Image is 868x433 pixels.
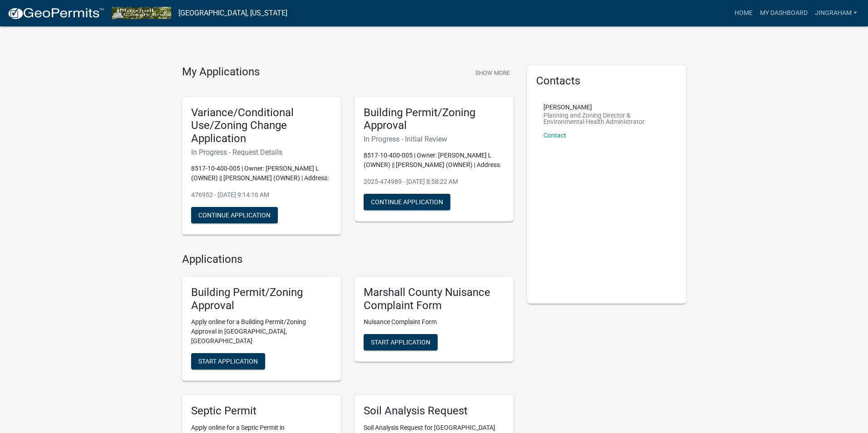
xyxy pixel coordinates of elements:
[364,286,504,312] h5: Marshall County Nuisance Complaint Form
[371,339,430,346] span: Start Application
[731,5,756,22] a: Home
[811,5,861,22] a: jingraham
[191,317,332,346] p: Apply online for a Building Permit/Zoning Approval in [GEOGRAPHIC_DATA], [GEOGRAPHIC_DATA]
[112,7,171,19] img: Marshall County, Iowa
[191,164,332,183] p: 8517-10-400-005 | Owner: [PERSON_NAME] L (OWNER) || [PERSON_NAME] (OWNER) | Address:
[364,106,504,133] h5: Building Permit/Zoning Approval
[364,135,504,143] h6: In Progress - Initial Review
[182,253,513,266] h4: Applications
[536,74,677,88] h5: Contacts
[543,112,670,125] p: Planning and Zoning Director & Environmental Health Administrator
[364,317,504,327] p: Nuisance Complaint Form
[191,207,278,223] button: Continue Application
[191,404,332,418] h5: Septic Permit
[364,334,438,350] button: Start Application
[191,148,332,157] h6: In Progress - Request Details
[364,194,450,210] button: Continue Application
[178,5,287,21] a: [GEOGRAPHIC_DATA], [US_STATE]
[364,177,504,187] p: 2025-474989 - [DATE] 8:58:22 AM
[198,358,258,365] span: Start Application
[543,132,566,139] a: Contact
[191,106,332,145] h5: Variance/Conditional Use/Zoning Change Application
[472,65,513,80] button: Show More
[364,404,504,418] h5: Soil Analysis Request
[191,286,332,312] h5: Building Permit/Zoning Approval
[182,65,260,79] h4: My Applications
[191,190,332,200] p: 476952 - [DATE] 9:14:16 AM
[756,5,811,22] a: My Dashboard
[543,104,670,110] p: [PERSON_NAME]
[364,151,504,170] p: 8517-10-400-005 | Owner: [PERSON_NAME] L (OWNER) || [PERSON_NAME] (OWNER) | Address:
[191,353,265,369] button: Start Application
[364,423,504,433] p: Soil Analysis Request for [GEOGRAPHIC_DATA]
